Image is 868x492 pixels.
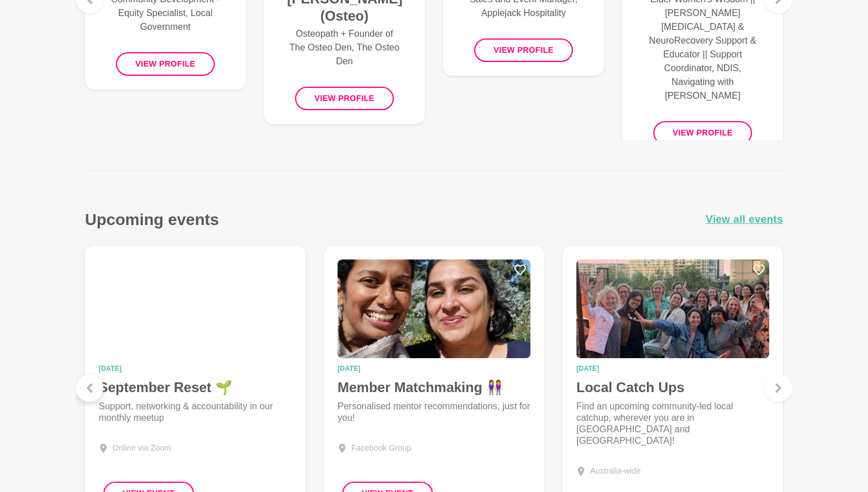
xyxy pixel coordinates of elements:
time: [DATE] [576,365,769,372]
img: Local Catch Ups [576,259,769,358]
h3: Upcoming events [85,210,219,230]
p: Find an upcoming community-led local catchup, wherever you are in [GEOGRAPHIC_DATA] and [GEOGRAPH... [576,401,769,447]
img: September Reset 🌱 [99,259,292,358]
a: View all events [706,211,784,228]
h4: September Reset 🌱 [99,379,292,396]
div: Facebook Group [351,442,411,454]
img: Member Matchmaking 👭 [338,259,530,358]
button: View profile [474,38,573,62]
p: Osteopath + Founder of The Osteo Den, The Osteo Den [287,27,402,68]
div: Australia-wide [590,465,641,477]
p: Personalised mentor recommendations, just for you! [338,401,530,424]
button: View profile [116,52,215,76]
button: View profile [295,87,394,110]
h4: Member Matchmaking 👭 [338,379,530,396]
button: View profile [653,121,753,145]
time: [DATE] [99,365,292,372]
time: [DATE] [338,365,530,372]
p: Support, networking & accountability in our monthly meetup [99,401,292,424]
div: Online via Zoom [113,442,171,454]
h4: Local Catch Ups [576,379,769,396]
